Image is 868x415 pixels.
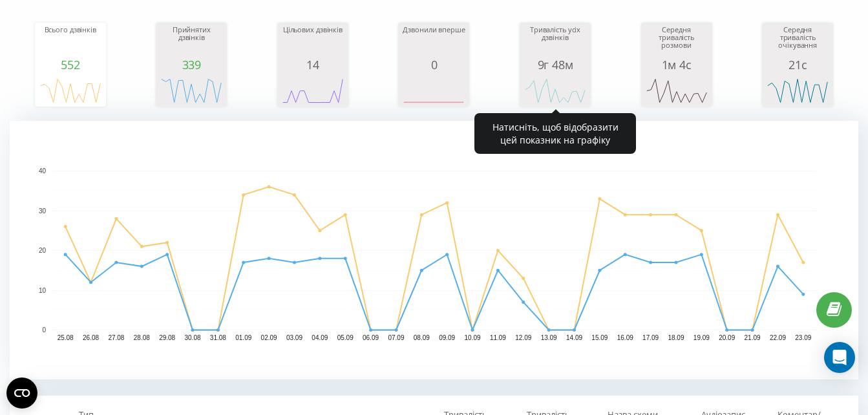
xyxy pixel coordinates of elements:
text: 20.09 [719,334,735,341]
div: 339 [159,58,224,71]
text: 22.09 [770,334,786,341]
svg: A chart. [159,71,224,110]
text: 04.09 [312,334,328,341]
button: Open CMP widget [6,378,37,409]
div: 21с [765,58,830,71]
svg: A chart. [281,71,345,110]
div: 552 [38,58,103,71]
text: 18.09 [668,334,684,341]
svg: A chart. [644,71,709,110]
text: 0 [42,326,46,334]
text: 03.09 [286,334,302,341]
text: 30.08 [185,334,201,341]
div: 0 [401,58,466,71]
text: 26.08 [83,334,99,341]
text: 11.09 [490,334,506,341]
div: Дзвонили вперше [401,26,466,58]
text: 07.09 [388,334,404,341]
text: 08.09 [414,334,430,341]
div: Open Intercom Messenger [824,342,855,373]
svg: A chart. [10,121,858,379]
text: 12.09 [515,334,531,341]
div: Всього дзвінків [38,26,103,58]
text: 10 [39,287,47,294]
div: Натисніть, щоб відобразити цей показник на графіку [474,113,636,154]
svg: A chart. [38,71,103,110]
div: Тривалість усіх дзвінків [523,26,587,58]
div: Цільових дзвінків [281,26,345,58]
text: 30 [39,207,47,215]
text: 10.09 [465,334,481,341]
svg: A chart. [765,71,830,110]
text: 25.08 [58,334,74,341]
text: 13.09 [541,334,557,341]
text: 17.09 [642,334,659,341]
text: 14.09 [566,334,582,341]
text: 19.09 [693,334,710,341]
text: 02.09 [261,334,277,341]
text: 06.09 [363,334,379,341]
text: 27.08 [108,334,124,341]
text: 15.09 [591,334,608,341]
text: 21.09 [745,334,761,341]
div: Прийнятих дзвінків [159,26,224,58]
svg: A chart. [401,71,466,110]
text: 05.09 [337,334,354,341]
text: 40 [39,167,47,175]
text: 28.08 [134,334,150,341]
text: 20 [39,247,47,254]
div: Середня тривалість розмови [644,26,709,58]
div: Середня тривалість очікування [765,26,830,58]
text: 01.09 [235,334,251,341]
text: 09.09 [439,334,455,341]
text: 16.09 [617,334,633,341]
text: 31.08 [210,334,226,341]
div: 9г 48м [523,58,587,71]
text: 23.09 [795,334,811,341]
div: 1м 4с [644,58,709,71]
svg: A chart. [523,71,587,110]
text: 29.08 [159,334,175,341]
div: 14 [281,58,345,71]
